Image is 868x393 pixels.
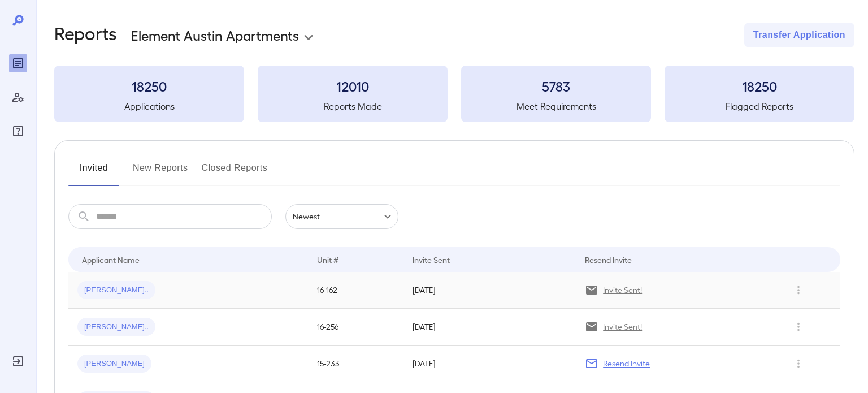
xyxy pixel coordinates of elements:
td: 15-233 [308,346,403,382]
td: 16-256 [308,309,403,346]
div: Log Out [9,352,27,370]
button: New Reports [133,159,188,186]
td: 16-162 [308,272,403,309]
button: Transfer Application [744,23,854,47]
p: Invite Sent! [603,321,642,332]
td: [DATE] [403,346,576,382]
p: Resend Invite [603,358,650,369]
button: Invited [68,159,119,186]
h5: Reports Made [258,100,448,113]
button: Closed Reports [202,159,268,186]
button: Row Actions [789,355,808,373]
div: Unit # [317,253,338,266]
div: Resend Invite [585,253,632,266]
span: [PERSON_NAME] [77,359,151,369]
button: Row Actions [789,281,808,299]
h5: Applications [54,100,244,113]
h3: 12010 [258,77,448,95]
summary: 18250Applications12010Reports Made5783Meet Requirements18250Flagged Reports [54,66,854,122]
span: [PERSON_NAME].. [77,285,155,296]
div: Newest [285,204,398,229]
td: [DATE] [403,272,576,309]
h2: Reports [54,23,117,47]
div: Applicant Name [82,253,140,266]
h3: 18250 [54,77,244,95]
div: Invite Sent [413,253,450,266]
h3: 5783 [461,77,651,95]
button: Row Actions [789,318,808,336]
h5: Meet Requirements [461,100,651,113]
td: [DATE] [403,309,576,346]
p: Invite Sent! [603,284,642,296]
div: Reports [9,54,27,72]
div: Manage Users [9,88,27,106]
p: Element Austin Apartments [131,26,299,44]
h3: 18250 [665,77,854,95]
div: FAQ [9,122,27,140]
h5: Flagged Reports [665,100,854,113]
span: [PERSON_NAME].. [77,322,155,332]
